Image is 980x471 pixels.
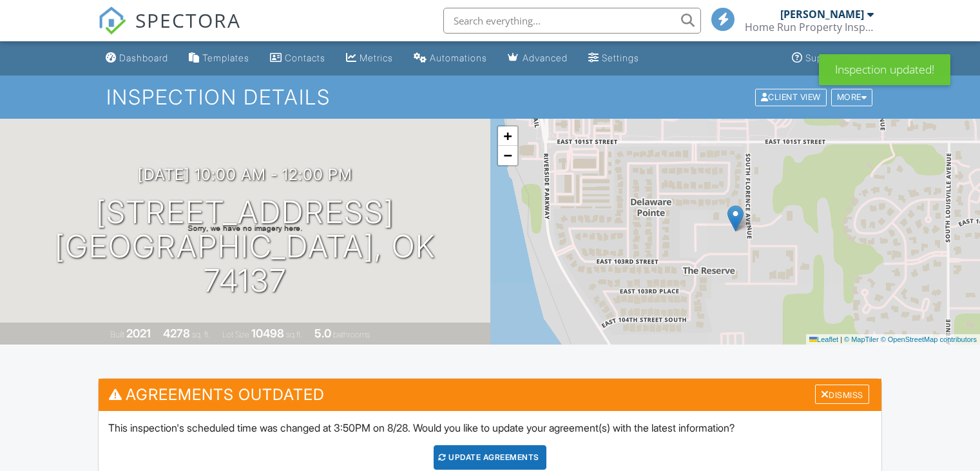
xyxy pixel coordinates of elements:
[360,52,393,63] div: Metrics
[98,17,241,45] a: SPECTORA
[314,326,331,340] div: 5.0
[285,52,325,63] div: Contacts
[202,52,249,63] div: Templates
[265,46,331,70] a: Contacts
[434,445,546,470] div: Update Agreements
[583,46,644,70] a: Settings
[844,336,879,343] a: © MapTiler
[443,8,701,34] input: Search everything...
[222,330,249,339] span: Lot Size
[503,46,573,70] a: Advanced
[101,46,173,70] a: Dashboard
[498,126,517,146] a: Zoom in
[98,6,126,35] img: The Best Home Inspection Software - Spectora
[831,88,873,106] div: More
[727,205,744,232] img: Marker
[333,330,370,339] span: bathrooms
[99,379,881,410] h3: Agreements Outdated
[755,88,827,106] div: Client View
[251,326,284,340] div: 10498
[881,336,977,343] a: © OpenStreetMap contributors
[503,128,512,144] span: +
[286,330,302,339] span: sq.ft.
[523,52,568,63] div: Advanced
[840,336,842,343] span: |
[21,195,470,297] h1: [STREET_ADDRESS] [GEOGRAPHIC_DATA], OK 74137
[809,336,838,343] a: Leaflet
[110,330,124,339] span: Built
[119,52,168,63] div: Dashboard
[498,146,517,165] a: Zoom out
[430,52,487,63] div: Automations
[503,147,512,163] span: −
[787,46,879,70] a: Support Center
[138,166,352,183] h3: [DATE] 10:00 am - 12:00 pm
[602,52,639,63] div: Settings
[163,326,190,340] div: 4278
[780,8,864,21] div: [PERSON_NAME]
[184,46,255,70] a: Templates
[135,6,241,34] span: SPECTORA
[805,52,874,63] div: Support Center
[106,86,874,108] h1: Inspection Details
[126,326,151,340] div: 2021
[754,92,830,101] a: Client View
[341,46,398,70] a: Metrics
[745,21,874,34] div: Home Run Property Inspections
[819,54,950,85] div: Inspection updated!
[192,330,210,339] span: sq. ft.
[408,46,492,70] a: Automations (Basic)
[815,385,869,405] div: Dismiss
